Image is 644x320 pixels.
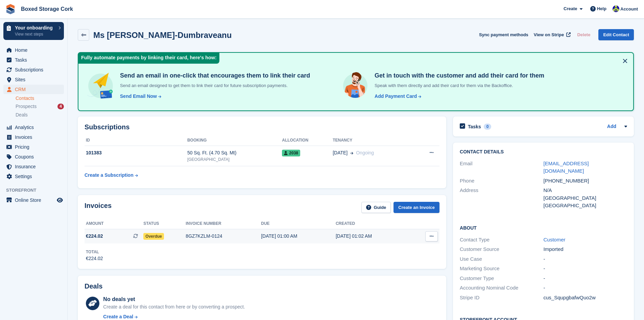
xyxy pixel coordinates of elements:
[598,29,634,40] a: Edit Contact
[15,45,55,55] span: Home
[460,160,543,175] div: Email
[78,53,219,64] div: Fully automate payments by linking their card, here's how:
[186,233,261,240] div: 8GZ7KZLM-0124
[468,124,481,130] h2: Tasks
[3,123,64,132] a: menu
[261,218,336,229] th: Due
[3,55,64,65] a: menu
[544,284,627,292] div: -
[544,177,627,185] div: [PHONE_NUMBER]
[187,149,282,156] div: 50 Sq. Ft. (4.70 Sq. Mt)
[16,111,64,119] a: Deals
[117,72,310,80] h4: Send an email in one-click that encourages them to link their card
[3,195,64,205] a: menu
[356,150,374,155] span: Ongoing
[534,31,564,38] span: View on Stripe
[187,156,282,163] div: [GEOGRAPHIC_DATA]
[613,5,619,12] img: Vincent
[544,294,627,302] div: cus_SqupgbafwQuo2w
[372,72,544,80] h4: Get in touch with the customer and add their card for them
[15,25,55,30] p: Your onboarding
[85,123,439,131] h2: Subscriptions
[3,65,64,74] a: menu
[85,169,138,182] a: Create a Subscription
[544,237,566,242] a: Customer
[484,124,492,130] div: 0
[6,187,67,194] span: Storefront
[85,149,187,156] div: 101383
[15,162,55,171] span: Insurance
[16,112,28,118] span: Deals
[15,172,55,181] span: Settings
[3,132,64,142] a: menu
[544,265,627,273] div: -
[143,218,186,229] th: Status
[460,246,543,253] div: Customer Source
[85,218,143,229] th: Amount
[16,103,37,110] span: Prospects
[574,29,593,40] button: Delete
[393,202,439,213] a: Create an Invoice
[544,246,627,253] div: Imported
[15,132,55,142] span: Invoices
[15,85,55,94] span: CRM
[186,218,261,229] th: Invoice number
[544,187,627,194] div: N/A
[460,149,627,155] h2: Contact Details
[16,103,64,110] a: Prospects 4
[3,85,64,94] a: menu
[460,255,543,263] div: Use Case
[15,142,55,152] span: Pricing
[15,195,55,205] span: Online Store
[531,29,572,40] a: View on Stripe
[460,224,627,231] h2: About
[103,303,245,311] div: Create a deal for this contact from here or by converting a prospect.
[3,142,64,152] a: menu
[57,104,64,109] div: 4
[460,294,543,302] div: Stripe ID
[56,196,64,204] a: Preview store
[103,295,245,303] div: No deals yet
[85,135,187,146] th: ID
[18,3,76,15] a: Boxed Storage Cork
[620,6,638,13] span: Account
[372,82,544,89] p: Speak with them directly and add their card for them via the Backoffice.
[117,82,310,89] p: Send an email designed to get them to link their card for future subscription payments.
[544,202,627,210] div: [GEOGRAPHIC_DATA]
[15,31,55,37] p: View next steps
[86,255,103,262] div: €224.02
[336,218,410,229] th: Created
[333,135,412,146] th: Tenancy
[85,172,134,179] div: Create a Subscription
[544,161,589,174] a: [EMAIL_ADDRESS][DOMAIN_NAME]
[15,55,55,65] span: Tasks
[372,93,422,100] a: Add Payment Card
[261,233,336,240] div: [DATE] 01:00 AM
[87,72,115,100] img: send-email-b5881ef4c8f827a638e46e229e590028c7e36e3a6c99d2365469aff88783de13.svg
[15,152,55,162] span: Coupons
[544,255,627,263] div: -
[460,187,543,210] div: Address
[85,202,112,213] h2: Invoices
[93,30,232,40] h2: Ms [PERSON_NAME]-Dumbraveanu
[86,233,103,240] span: €224.02
[544,275,627,282] div: -
[544,194,627,202] div: [GEOGRAPHIC_DATA]
[460,236,543,244] div: Contact Type
[143,233,164,240] span: Overdue
[3,162,64,171] a: menu
[333,149,348,156] span: [DATE]
[282,150,300,156] span: 2038
[375,93,417,100] div: Add Payment Card
[361,202,391,213] a: Guide
[15,65,55,74] span: Subscriptions
[3,75,64,84] a: menu
[3,45,64,55] a: menu
[460,177,543,185] div: Phone
[3,172,64,181] a: menu
[607,123,616,131] a: Add
[597,5,606,12] span: Help
[15,123,55,132] span: Analytics
[5,4,16,14] img: stora-icon-8386f47178a22dfd0bd8f6a31ec36ba5ce8667c1dd55bd0f319d3a0aa187defe.svg
[564,5,577,12] span: Create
